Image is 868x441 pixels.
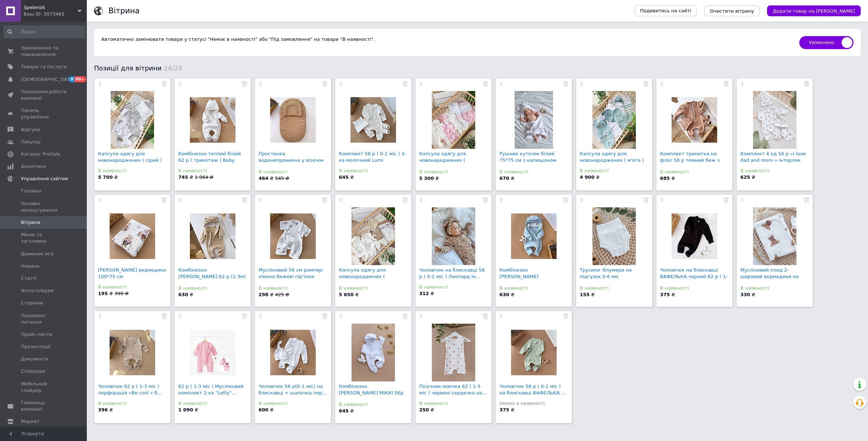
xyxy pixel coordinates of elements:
b: 1 090 [178,407,193,412]
b: 5 300 [419,176,434,181]
span: ₴ [98,291,114,296]
img: Мусліновий плед 2-шаровий ведмедики на молочному 95*70 см [753,207,796,265]
img: Чоловічок 56 р(0-1 міс) на блискавці + шапочка перфорація теплий білий [270,330,316,375]
b: 5 700 [98,174,113,180]
img: Чоловічок 56 р ( 0-1 міс ) на блискавці ВАФЕЛЬКА фісташка Інтерлок [511,330,557,375]
img: 62 р ( 1-3 міс ) Мусліновий комплект 2-ка "Letty" рожевий MOUSLIN ( Ромпер + пінетки ) [190,330,235,375]
img: Чоловічок 62 р ( 1-3 міс ) перфорація «Be cool » беж НІЖНЕ ЛІТО [110,330,155,375]
a: Прибрати з вітрини [804,197,809,202]
a: Прибрати з вітрини [643,81,648,86]
b: 464 [259,176,268,181]
a: Рушник куточок білий 75*75 см з капюшоном towel [499,151,556,169]
a: Прибрати з вітрини [563,81,568,86]
a: Пісочник-маєчка 62 ( 1-3 міс ) червоні сердечка на... [419,384,487,395]
a: Мусліновий плед 2-шаровий ведмедики на молочному... [740,267,799,286]
b: 745 [178,174,188,180]
b: 298 [259,292,268,297]
span: Увімкнено [799,36,854,49]
b: 250 [419,407,429,412]
b: 4 900 [580,174,595,180]
a: Прибрати з вітрини [242,313,247,319]
img: Комбінезон капітон таш 62 р (1-3м) Zefirka [190,213,235,259]
div: ₴ [98,407,167,413]
a: Прибрати з вітрини [162,197,167,202]
b: 375 [499,407,509,412]
a: Прибрати з вітрини [483,81,488,86]
div: В наявності [178,400,247,407]
span: Автоматично замінювати товари у статусі "Немає в наявності" або "Під замовлення" на товари "В ная... [101,36,375,42]
div: Немає в наявності [499,400,568,407]
div: В наявності [660,285,729,291]
span: Товари та послуги [21,64,67,70]
b: 645 [339,174,349,180]
div: ₴ [499,291,568,298]
b: 396 [98,407,108,412]
a: Чоловічок 56 р ( 0-1 міс ) на блискавці ВАФЕЛЬКА ... [499,384,566,395]
div: В наявності [740,168,809,174]
a: Комбінезон теплий білий 62 р ( трикотаж ) Baby [178,151,241,163]
img: Пісочник-маєчка 62 ( 1-3 міс ) червоні сердечка на молочному рубчик [432,324,475,381]
div: В наявності [259,400,327,407]
span: 99+ [75,76,86,82]
a: Чоловічок 62 р ( 1-3 міс ) перфорація «Be cool » б... [98,384,162,395]
div: В наявності [178,285,247,291]
b: 155 [580,292,590,297]
b: 670 [499,176,509,181]
a: Прибрати з вітрини [563,313,568,319]
span: 545 ₴ [275,176,289,181]
div: ₴ [740,174,809,181]
span: 390 ₴ [114,291,128,296]
b: 5 650 [339,292,354,297]
div: В наявності [339,168,408,174]
a: Прибрати з вітрини [242,197,247,202]
div: ₴ [339,291,408,298]
img: Мусліновий 56 см ромпер-кімоно бежеві пір‘їнки Kimono MOUSLIN [270,213,316,259]
a: Прибрати з вітрини [322,313,327,319]
div: В наявності [740,285,809,291]
b: 600 [259,407,268,412]
a: 62 р ( 1-3 міс ) Мусліновий комплект 2-ка "Letty"... [178,384,244,395]
div: В наявності [178,168,247,174]
a: Комплект тринитка на флісі 56 р темний беж з рюша... [660,151,720,169]
div: В наявності [98,284,167,290]
span: Управління сайтом [21,176,68,182]
span: 1 064 ₴ [195,174,213,180]
b: 312 [419,291,429,296]
a: Чоловічок на блискавці 56 р ( 0-1 міс ) Леопард Ін... [419,267,485,279]
a: Капсула одягу для новонароджених ( рожевий ) [419,151,466,169]
a: Подивитись на сайті [634,5,697,16]
img: Рушник куточок білий 75*75 см з капюшоном towel [515,91,553,149]
div: ₴ [178,407,247,413]
div: ₴ [98,174,167,181]
div: ₴ [419,290,488,297]
span: Сторінки [21,300,43,306]
a: Прибрати з вітрини [403,313,408,319]
div: ₴ [419,407,488,413]
img: Капсула одягу для новонароджених ( сірий ) [111,91,154,149]
span: Меню та заголовки [21,232,67,245]
b: 630 [499,292,509,297]
div: ₴ [660,291,729,298]
div: ₴ [580,174,648,181]
span: Головна [21,188,41,194]
a: Прибрати з вітрини [724,81,729,86]
img: Капсула одягу для новонароджених ( рожевий ) [432,91,475,149]
b: 685 [660,176,670,181]
b: 375 [660,292,670,297]
span: Прайс-листи [21,331,52,338]
span: Каталог ProSale [21,151,60,157]
span: ₴ [178,174,195,180]
a: Прибрати з вітрини [403,197,408,202]
b: 330 [740,292,750,297]
div: В наявності [580,285,648,291]
a: Капсула одягу для новонароджених ( м'ята ) [580,151,644,163]
div: ₴ [339,174,408,181]
div: В наявності [259,285,327,291]
img: Комплект 56 р ( 0-1 міс ) 3-ка молочний Lumi [350,97,396,143]
a: Прибрати з вітрини [162,313,167,319]
a: Прибрати з вітрини [162,81,167,86]
a: Простинка водонепроникна у візочок + подушка (Мус... [259,151,324,169]
span: [DEMOGRAPHIC_DATA] [21,76,75,83]
img: Комбінезон капітон ментоловий 62 р (1-3м) Zefirka [511,213,557,259]
span: Вітрина [21,219,40,226]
